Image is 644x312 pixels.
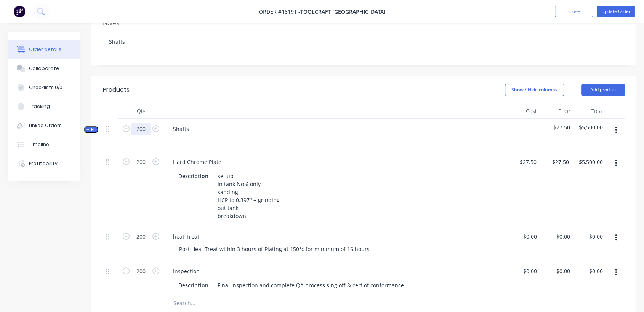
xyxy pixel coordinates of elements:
[29,141,49,148] div: Timeline
[29,160,58,167] div: Profitability
[86,127,96,132] span: Kit
[173,244,376,255] div: Post Heat Treat within 3 hours of Plating at 150°c for minimum of 16 hours
[215,170,283,221] div: set up in tank No 6 only sanding HCP to 0.397" + grinding out tank breakdown
[167,156,227,167] div: Hard Chrome Plate
[167,231,205,242] div: heat Treat
[543,123,570,131] span: $27.50
[8,59,80,78] button: Collaborate
[29,103,50,110] div: Tracking
[8,40,80,59] button: Order details
[576,123,603,131] span: $5,500.00
[29,84,62,91] div: Checklists 0/0
[175,170,211,181] div: Description
[581,84,625,96] button: Add product
[29,46,61,53] div: Order details
[118,103,164,119] div: Qty
[167,266,206,277] div: Inspection
[167,123,195,134] div: Shafts
[555,6,593,17] button: Close
[8,135,80,154] button: Timeline
[300,8,386,15] a: Toolcraft [GEOGRAPHIC_DATA]
[29,122,62,129] div: Linked Orders
[173,296,325,311] input: Search...
[103,30,625,53] div: Shafts
[540,103,573,119] div: Price
[8,97,80,116] button: Tracking
[8,116,80,135] button: Linked Orders
[103,85,130,94] div: Products
[175,280,211,291] div: Description
[259,8,300,15] span: Order #18191 -
[597,6,635,17] button: Update Order
[103,19,625,27] div: Notes
[29,65,59,72] div: Collaborate
[507,103,540,119] div: Cost
[14,6,25,17] img: Factory
[84,126,98,133] button: Kit
[573,103,606,119] div: Total
[8,78,80,97] button: Checklists 0/0
[505,84,564,96] button: Show / Hide columns
[215,280,407,291] div: Final Inspection and complete QA process sing off & cert of conformance
[8,154,80,173] button: Profitability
